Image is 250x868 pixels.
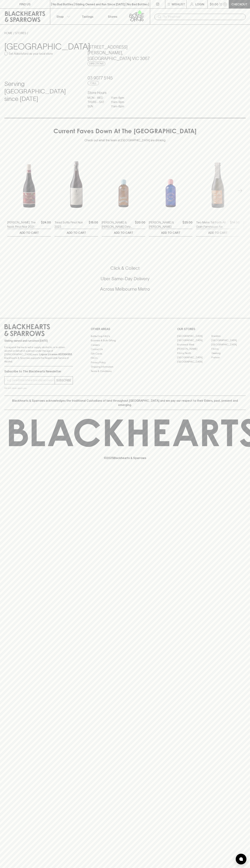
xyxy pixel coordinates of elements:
button: Shop [50,9,75,24]
img: Taylor & Smith Dirty Martini Cocktail [102,152,145,215]
p: ADD TO CART [114,231,133,235]
p: $0.00 [210,2,218,6]
a: Gift Cards [91,351,159,356]
p: SUBSCRIBE [56,378,71,382]
a: Tread Softly Pinot Noir 2023 [55,220,87,229]
a: Terms & Conditions [91,369,159,373]
p: It is against the law to sell or supply alcohol to, or to obtain alcohol on behalf of a person un... [4,345,73,363]
button: SUBSCRIBE [55,376,73,384]
a: Fitzroy North [177,351,211,355]
a: [GEOGRAPHIC_DATA] [211,338,246,343]
div: Call to action block [4,251,246,311]
img: bubble-icon [239,857,243,861]
h4: Current Faves Down At The [GEOGRAPHIC_DATA] [53,128,197,136]
a: Bottle Drop FAQ's [91,334,159,338]
a: Braddon [211,334,246,338]
h5: [STREET_ADDRESS][PERSON_NAME] , [GEOGRAPHIC_DATA] VIC 3067 [88,44,162,61]
a: Two Metre Tall Forth All Grain Farmhouse Ale [196,220,229,229]
p: 11am - 8pm [111,104,129,108]
a: Careers [91,343,159,347]
p: Shop [56,14,64,19]
p: FIND US [19,2,31,6]
a: Brunswick West [177,343,211,347]
img: Buller The Nook Pinot Noir 2021 [7,152,51,215]
a: [GEOGRAPHIC_DATA] [211,343,246,347]
a: [PERSON_NAME] The Nook Pinot Noir 2021 [7,220,39,229]
a: Directions [88,62,105,66]
p: Tastings [82,14,93,19]
button: ADD TO CART [149,229,192,236]
p: $14.00 [230,220,240,229]
a: [GEOGRAPHIC_DATA] [177,360,211,364]
a: Stores [100,9,125,24]
p: ADD TO CART [67,231,86,235]
p: Set Abbotsford as your local store [9,51,53,56]
p: THURS - SAT [88,100,105,104]
p: $15.00 [89,220,98,229]
p: We will never spam you [4,386,73,390]
p: $20.00 [135,220,145,229]
a: Geelong [211,351,246,355]
a: Business & Bulk Gifting [91,338,159,343]
p: 11am - 8pm [111,96,129,100]
p: Checkout [231,2,247,6]
a: [GEOGRAPHIC_DATA] [177,338,211,343]
p: SUN [88,104,105,108]
p: ADD TO CART [161,231,180,235]
img: Taylor & Smith Gin [149,152,192,215]
a: Privacy Policy [91,360,159,365]
a: Contact Us [91,347,159,351]
p: Blackhearts & Sparrows acknowledges the traditional Custodians of land throughout [GEOGRAPHIC_DAT... [7,398,243,407]
a: [PERSON_NAME] & [PERSON_NAME] [149,220,181,229]
p: $25.00 [182,220,192,229]
input: e.g. jane@blackheartsandsparrows.com.au [7,377,55,383]
button: ADD TO CART [102,229,145,236]
p: Check out what the team at [GEOGRAPHIC_DATA] are drinking [85,136,165,142]
a: Call [88,81,99,85]
p: 11am - 9pm [111,100,129,104]
p: MON - WED [88,96,105,100]
a: Fitzroy [211,347,246,351]
p: 0 [224,3,226,5]
a: HOME [4,31,13,35]
a: Tastings [75,9,100,24]
p: Stores [108,14,117,19]
strong: Liquor License #32064953 [39,353,72,356]
a: STORES [15,31,26,35]
a: [PERSON_NAME] & [PERSON_NAME] Dirty Martini Cocktail [102,220,133,229]
h5: 03 9077 5145 [88,75,162,81]
a: [GEOGRAPHIC_DATA] [177,355,211,360]
h5: Across Melbourne Metro [4,286,246,292]
p: $24.00 [41,220,51,229]
p: ADD TO CART [19,231,39,235]
img: Two Metre Tall Forth All Grain Farmhouse Ale [196,152,240,215]
p: OTHER AREAS [91,327,159,331]
a: [GEOGRAPHIC_DATA] [177,334,211,338]
h3: [GEOGRAPHIC_DATA] [4,41,79,51]
p: Subscribe to The Blackhearts Newsletter [4,369,73,373]
h5: Click & Collect [4,265,246,271]
h6: Store Hours [88,90,162,96]
p: Sibling owned and run since [DATE] [4,339,73,343]
a: Prahran [211,355,246,360]
a: Shipping Information [91,365,159,369]
p: Wishlist [172,2,185,6]
img: Tread Softly Pinot Noir 2023 [55,152,98,215]
p: ADD TO CART [208,231,228,235]
h4: Serving [GEOGRAPHIC_DATA] since [DATE] [4,80,79,103]
h5: Uber Same-Day Delivery [4,276,246,282]
input: Try "Pinot noir" [163,14,243,20]
button: ADD TO CART [196,229,240,236]
button: ADD TO CART [55,229,98,236]
p: Login [195,2,204,6]
button: ADD TO CART [7,229,51,236]
a: FAQ's [91,356,159,360]
a: [PERSON_NAME] [177,347,211,351]
p: OUR STORES [177,327,246,331]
